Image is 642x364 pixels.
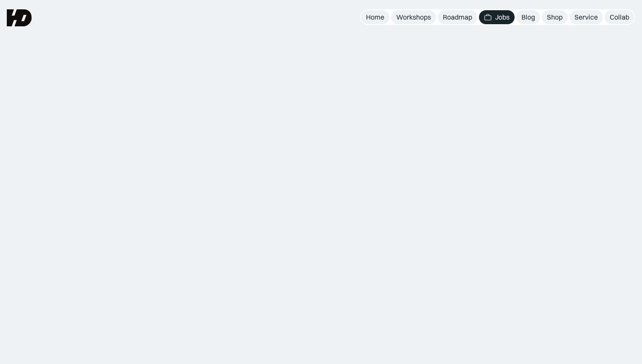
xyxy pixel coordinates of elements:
[391,10,436,24] a: Workshops
[610,13,629,22] div: Collab
[396,13,431,22] div: Workshops
[569,10,603,24] a: Service
[547,13,563,22] div: Shop
[542,10,568,24] a: Shop
[495,13,510,22] div: Jobs
[438,10,477,24] a: Roadmap
[574,13,598,22] div: Service
[479,10,515,24] a: Jobs
[366,13,384,22] div: Home
[521,13,535,22] div: Blog
[605,10,634,24] a: Collab
[516,10,540,24] a: Blog
[361,10,389,24] a: Home
[443,13,472,22] div: Roadmap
